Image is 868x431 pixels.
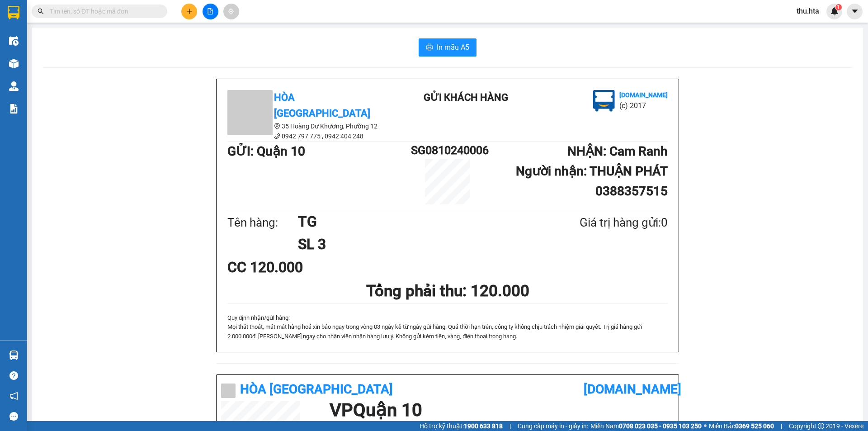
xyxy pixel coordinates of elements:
span: phone [274,133,280,139]
b: Hòa [GEOGRAPHIC_DATA] [240,382,393,397]
strong: 0369 525 060 [735,422,774,430]
img: logo-vxr [8,6,19,19]
button: plus [181,4,197,19]
h1: Tổng phải thu: 120.000 [227,279,668,303]
b: Người nhận : THUẬN PHÁT 0388357515 [516,164,668,199]
span: Cung cấp máy in - giấy in: [518,421,588,431]
img: warehouse-icon [9,350,19,360]
h1: TG [298,210,536,233]
span: Hỗ trợ kỹ thuật: [420,421,503,431]
span: message [9,412,18,421]
strong: 1900 633 818 [464,422,503,430]
input: Tìm tên, số ĐT hoặc mã đơn [50,6,156,16]
img: warehouse-icon [9,36,19,46]
span: 1 [837,4,840,10]
button: aim [223,4,239,19]
span: search [38,8,44,14]
div: CC 120.000 [227,256,373,279]
span: caret-down [851,7,859,15]
b: Hòa [GEOGRAPHIC_DATA] [274,92,370,119]
span: Miền Bắc [709,421,774,431]
strong: 0708 023 035 - 0935 103 250 [619,422,702,430]
button: file-add [203,4,218,19]
span: environment [274,123,280,129]
img: warehouse-icon [9,59,19,68]
li: (c) 2017 [619,100,668,111]
span: notification [9,392,18,400]
h1: SL 3 [298,233,536,256]
span: copyright [818,423,824,429]
p: Mọi thất thoát, mất mát hàng hoá xin báo ngay trong vòng 03 ngày kể từ ngày gửi hà... [227,322,668,341]
span: printer [426,43,433,52]
span: aim [228,8,234,14]
div: Tên hàng: [227,213,298,232]
img: logo.jpg [593,90,615,112]
h1: SG0810240006 [411,142,484,159]
span: | [509,421,511,431]
b: [DOMAIN_NAME] [619,91,668,99]
img: icon-new-feature [830,7,839,15]
h1: VP Quận 10 [330,401,670,419]
button: printerIn mẫu A5 [419,38,476,57]
span: In mẫu A5 [437,42,469,53]
div: Quy định nhận/gửi hàng : [227,313,668,341]
b: NHẬN : Cam Ranh [567,144,668,159]
span: question-circle [9,371,18,380]
b: Gửi khách hàng [424,92,508,103]
img: solution-icon [9,104,19,114]
span: file-add [207,8,213,14]
span: | [781,421,782,431]
div: Giá trị hàng gửi: 0 [536,213,668,232]
span: Miền Nam [590,421,702,431]
sup: 1 [835,4,842,10]
span: thu.hta [789,5,826,17]
button: caret-down [847,4,863,19]
li: 35 Hoàng Dư Khương, Phường 12 [227,121,390,131]
b: GỬI : Quận 10 [227,144,305,159]
li: 0942 797 775 , 0942 404 248 [227,131,390,141]
b: [DOMAIN_NAME] [584,382,681,397]
span: ⚪️ [704,424,707,428]
img: warehouse-icon [9,81,19,91]
span: plus [186,8,193,14]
